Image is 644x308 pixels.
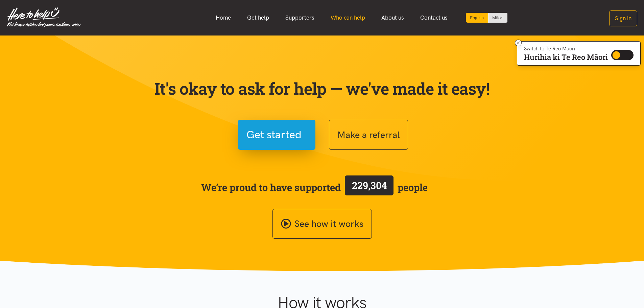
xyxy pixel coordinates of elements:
div: Current language [466,13,488,23]
span: We’re proud to have supported people [201,174,428,200]
button: Sign in [609,10,637,26]
a: Switch to Te Reo Māori [488,13,507,23]
span: Get started [246,126,302,143]
a: See how it works [272,209,372,239]
a: About us [373,10,412,25]
span: 229,304 [352,179,387,192]
p: Switch to Te Reo Māori [524,47,608,51]
a: Supporters [277,10,323,25]
p: It's okay to ask for help — we've made it easy! [153,79,491,98]
a: Home [208,10,239,25]
a: Contact us [412,10,456,25]
button: Make a referral [329,120,408,150]
a: Who can help [323,10,373,25]
a: 229,304 [341,174,398,200]
img: Home [7,7,81,28]
div: Language toggle [466,13,508,23]
p: Hurihia ki Te Reo Māori [524,54,608,60]
a: Get help [239,10,277,25]
button: Get started [238,120,315,150]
